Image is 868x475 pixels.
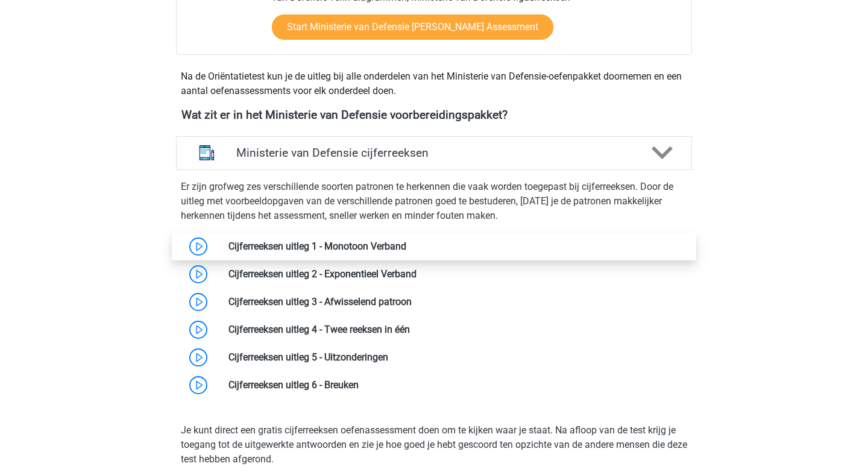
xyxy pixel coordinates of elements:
[181,108,687,122] h4: Wat zit er in het Ministerie van Defensie voorbereidingspakket?
[191,137,222,168] img: cijferreeksen
[219,239,691,254] div: Cijferreeksen uitleg 1 - Monotoon Verband
[272,14,553,40] a: Start Ministerie van Defensie [PERSON_NAME] Assessment
[219,378,691,392] div: Cijferreeksen uitleg 6 - Breuken
[219,267,691,282] div: Cijferreeksen uitleg 2 - Exponentieel Verband
[171,136,697,170] a: cijferreeksen Ministerie van Defensie cijferreeksen
[236,146,631,160] h4: Ministerie van Defensie cijferreeksen
[181,180,687,223] p: Er zijn grofweg zes verschillende soorten patronen te herkennen die vaak worden toegepast bij cij...
[176,69,692,98] div: Na de Oriëntatietest kun je de uitleg bij alle onderdelen van het Ministerie van Defensie-oefenpa...
[219,322,691,337] div: Cijferreeksen uitleg 4 - Twee reeksen in één
[181,423,687,467] p: Je kunt direct een gratis cijferreeksen oefenassessment doen om te kijken waar je staat. Na afloo...
[219,295,691,309] div: Cijferreeksen uitleg 3 - Afwisselend patroon
[219,350,691,365] div: Cijferreeksen uitleg 5 - Uitzonderingen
